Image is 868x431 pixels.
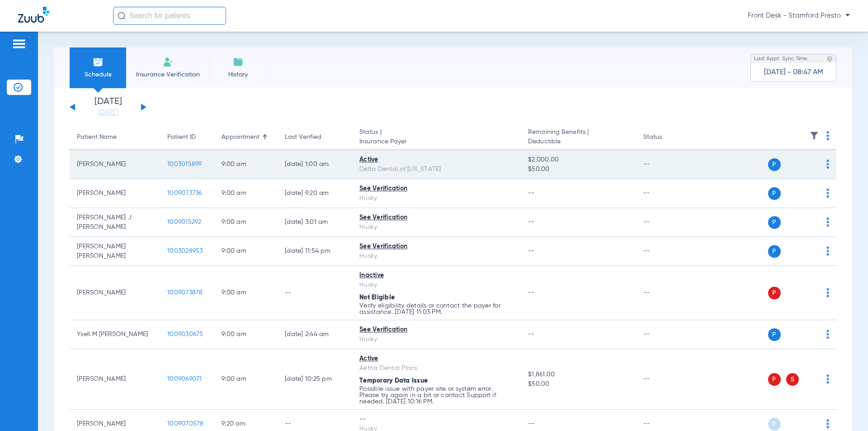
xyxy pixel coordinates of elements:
[754,54,808,63] span: Last Appt. Sync Time:
[528,190,535,196] span: --
[167,133,196,142] div: Patient ID
[636,150,697,179] td: --
[528,421,535,427] span: --
[359,335,514,344] div: Husky
[359,184,514,194] div: See Verification
[806,246,815,256] img: x.svg
[167,161,202,167] span: 1003015899
[768,158,781,171] span: P
[81,108,135,117] a: [DATE]
[359,242,514,251] div: See Verification
[768,328,781,341] span: P
[167,219,202,225] span: 1009015292
[636,237,697,266] td: --
[70,237,160,266] td: [PERSON_NAME] [PERSON_NAME]
[636,349,697,410] td: --
[214,320,278,349] td: 9:00 AM
[826,218,829,227] img: group-dot-blue.svg
[528,219,535,225] span: --
[359,271,514,280] div: Inactive
[528,155,628,165] span: $2,000.00
[359,378,428,384] span: Temporary Data Issue
[133,70,203,79] span: Insurance Verification
[285,133,321,142] div: Last Verified
[359,415,514,424] div: --
[636,266,697,320] td: --
[167,421,204,427] span: 1009070578
[768,216,781,229] span: P
[806,288,815,297] img: x.svg
[806,218,815,227] img: x.svg
[359,223,514,232] div: Husky
[214,150,278,179] td: 9:00 AM
[826,374,829,384] img: group-dot-blue.svg
[77,133,117,142] div: Patient Name
[528,331,535,337] span: --
[359,303,514,315] p: Verify eligibility details or contact the payer for assistance. [DATE] 11:03 PM.
[359,294,395,301] span: Not Eligible
[359,213,514,223] div: See Verification
[768,245,781,258] span: P
[636,208,697,237] td: --
[826,246,829,256] img: group-dot-blue.svg
[214,208,278,237] td: 9:00 AM
[167,289,203,296] span: 1009073878
[359,251,514,261] div: Husky
[70,320,160,349] td: Ysell M [PERSON_NAME]
[70,150,160,179] td: [PERSON_NAME]
[823,388,868,431] iframe: Chat Widget
[806,374,815,384] img: x.svg
[359,386,514,405] p: Possible issue with payer site or system error. Please try again in a bit or contact Support if n...
[359,137,514,147] span: Insurance Payer
[278,208,352,237] td: [DATE] 3:01 AM
[113,7,226,25] input: Search for patients
[70,349,160,410] td: [PERSON_NAME]
[18,7,49,23] img: Zuub Logo
[826,56,833,62] img: last sync help info
[768,287,781,299] span: P
[528,289,535,296] span: --
[222,133,270,142] div: Appointment
[278,349,352,410] td: [DATE] 10:25 PM
[806,160,815,169] img: x.svg
[636,320,697,349] td: --
[359,354,514,364] div: Active
[528,137,628,147] span: Deductible
[76,70,119,79] span: Schedule
[12,38,26,49] img: hamburger-icon
[826,189,829,198] img: group-dot-blue.svg
[359,325,514,335] div: See Verification
[521,125,636,150] th: Remaining Benefits |
[167,376,202,382] span: 1009069071
[278,320,352,349] td: [DATE] 2:44 AM
[167,248,203,254] span: 1003028953
[214,179,278,208] td: 9:00 AM
[93,57,104,67] img: Schedule
[826,160,829,169] img: group-dot-blue.svg
[528,370,628,379] span: $1,861.00
[636,125,697,150] th: Status
[806,189,815,198] img: x.svg
[167,331,203,337] span: 1009030675
[77,133,153,142] div: Patient Name
[748,11,850,20] span: Front Desk - Stamford Presto
[70,179,160,208] td: [PERSON_NAME]
[118,12,126,20] img: Search Icon
[806,330,815,339] img: x.svg
[167,190,202,196] span: 1009073736
[70,266,160,320] td: [PERSON_NAME]
[359,194,514,203] div: Husky
[214,349,278,410] td: 9:00 AM
[359,364,514,373] div: Aetna Dental Plans
[278,266,352,320] td: --
[768,373,781,386] span: P
[278,237,352,266] td: [DATE] 11:54 PM
[214,266,278,320] td: 9:00 AM
[285,133,345,142] div: Last Verified
[806,419,815,428] img: x.svg
[528,379,628,389] span: $50.00
[222,133,259,142] div: Appointment
[764,68,823,77] span: [DATE] - 08:47 AM
[352,125,521,150] th: Status |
